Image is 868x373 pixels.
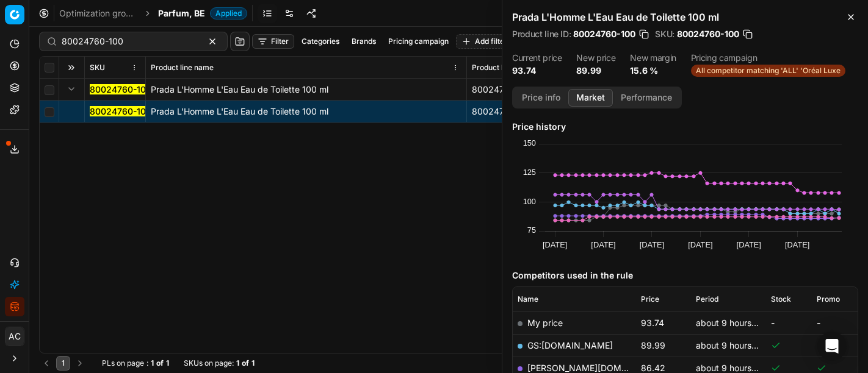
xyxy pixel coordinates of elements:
[472,83,559,96] div: 80024760-100
[641,318,664,328] span: 93.74
[210,7,247,20] span: Applied
[151,358,154,368] strong: 1
[630,54,676,62] dt: New margin
[102,358,169,368] div: :
[90,63,105,73] span: SKU
[696,318,769,328] span: about 9 hours ago
[512,54,562,62] dt: Current price
[151,63,214,73] span: Product line name
[641,363,665,373] span: 86.42
[677,28,739,40] span: 80024760-100
[90,84,151,94] mark: 80024760-100
[158,7,247,20] span: Parfum, BEApplied
[512,65,562,77] dd: 93.74
[90,106,151,116] mark: 80024760-100
[5,327,24,346] span: AC
[90,83,151,96] button: 80024760-100
[39,356,87,371] nav: pagination
[766,311,812,334] td: -
[523,138,536,147] text: 150
[151,105,461,118] div: Prada L'Homme L'Eau Eau de Toilette 100 ml
[472,105,559,118] div: 80024760-100
[785,240,809,249] text: [DATE]
[90,105,151,118] button: 80024760-100
[573,28,635,40] span: 80024760-100
[56,356,70,371] button: 1
[641,340,665,350] span: 89.99
[655,30,675,38] span: SKU :
[523,197,536,206] text: 100
[696,340,769,350] span: about 9 hours ago
[691,65,845,77] span: All competitor matching 'ALL' 'Oréal Luxe
[527,226,536,235] text: 75
[512,30,571,38] span: Product line ID :
[817,294,840,304] span: Promo
[568,89,613,107] button: Market
[252,34,294,49] button: Filter
[523,168,536,177] text: 125
[59,7,137,20] a: Optimization groups
[514,89,568,107] button: Price info
[518,294,538,304] span: Name
[59,7,247,20] nav: breadcrumb
[576,54,615,62] dt: New price
[613,89,680,107] button: Performance
[151,83,461,96] div: Prada L'Homme L'Eau Eau de Toilette 100 ml
[527,363,669,373] a: [PERSON_NAME][DOMAIN_NAME]
[688,240,712,249] text: [DATE]
[64,82,79,96] button: Expand
[512,269,858,282] h5: Competitors used in the rule
[576,65,615,77] dd: 89.99
[236,358,239,368] strong: 1
[184,358,234,368] span: SKUs on page :
[472,63,523,73] span: Product line ID
[73,356,87,371] button: Go to next page
[102,358,144,368] span: PLs on page
[630,65,676,77] dd: 15.6 %
[156,358,164,368] strong: of
[347,34,381,49] button: Brands
[456,34,513,49] button: Add filter
[696,294,718,304] span: Period
[5,327,24,346] button: AC
[771,294,791,304] span: Stock
[527,340,613,350] a: GS:[DOMAIN_NAME]
[297,34,344,49] button: Categories
[737,240,761,249] text: [DATE]
[62,35,195,48] input: Search by SKU or title
[383,34,454,49] button: Pricing campaign
[696,363,769,373] span: about 9 hours ago
[242,358,249,368] strong: of
[691,54,845,62] dt: Pricing campaign
[166,358,169,368] strong: 1
[251,358,255,368] strong: 1
[158,7,205,20] span: Parfum, BE
[512,121,858,133] h5: Price history
[527,318,563,328] span: My price
[543,240,567,249] text: [DATE]
[64,60,79,75] button: Expand all
[641,294,659,304] span: Price
[640,240,664,249] text: [DATE]
[817,332,847,361] div: Open Intercom Messenger
[39,356,54,371] button: Go to previous page
[591,240,615,249] text: [DATE]
[812,311,858,334] td: -
[512,10,858,24] h2: Prada L'Homme L'Eau Eau de Toilette 100 ml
